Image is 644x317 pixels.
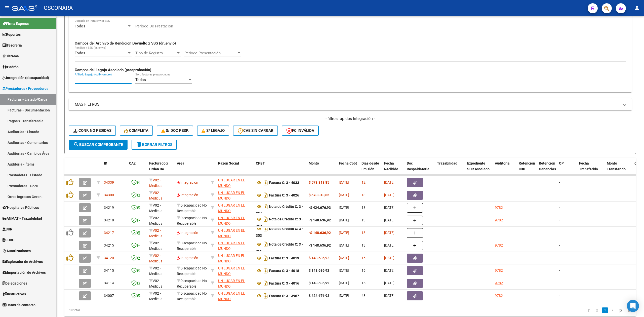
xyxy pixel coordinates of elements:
div: 30707114726 [218,177,252,188]
span: [DATE] [339,294,349,298]
span: 13 [361,206,366,210]
div: 30707114726 [218,203,252,213]
span: [DATE] [339,268,349,272]
span: S/ legajo [202,128,225,133]
datatable-header-cell: Expediente SUR Asociado [465,158,493,180]
strong: Nota de Crédito C: 3 - 355 [256,242,303,253]
span: UN LUGAR EN EL MUNDO [218,203,245,213]
a: go to next page [617,307,624,313]
span: Razón Social [218,161,239,165]
span: - [559,218,560,222]
span: [DATE] [339,256,349,260]
span: Discapacidad No Recuperable [177,266,207,276]
span: Monto Transferido [607,161,626,171]
span: Completa [124,128,148,133]
div: 30707114726 [218,291,252,301]
span: Fecha Recibido [384,161,398,171]
span: UN LUGAR EN EL MUNDO [218,279,245,289]
span: Delegaciones [3,281,27,286]
div: 30707114726 [218,240,252,251]
span: 34339 [104,180,114,184]
strong: $ 148.636,92 [309,268,329,272]
span: 16 [361,281,366,285]
span: Prestadores / Proveedores [3,86,48,91]
span: ANMAT - Trazabilidad [3,216,42,221]
span: V02 - Medicus [149,266,162,276]
datatable-header-cell: Monto [307,158,337,180]
span: Reportes [3,32,21,37]
span: FC Inválida [286,128,314,133]
span: Doc Respaldatoria [407,161,429,171]
div: 19 total [64,304,178,316]
span: [DATE] [384,180,394,184]
span: Todos [135,77,146,82]
datatable-header-cell: Retencion IIBB [517,158,537,180]
mat-expansion-panel-header: MAS FILTROS [69,98,632,110]
datatable-header-cell: Auditoria [493,158,517,180]
strong: Factura C: 3 - 4019 [269,256,299,260]
span: V02 - Medicus [149,254,162,263]
span: Integración [177,193,198,197]
strong: $ 573.313,85 [309,180,329,184]
span: V02 - Medicus [149,191,162,201]
span: Período Presentación [184,51,237,55]
span: [DATE] [384,268,394,272]
span: V02 - Medicus [149,228,162,238]
datatable-header-cell: Trazabilidad [435,158,465,180]
span: Hospitales Públicos [3,205,39,210]
span: Conf. no pedidas [73,128,111,133]
div: 30707114726 [218,228,252,238]
i: Descargar documento [262,240,269,248]
span: - [559,256,560,260]
button: FC Inválida [282,126,319,136]
div: 30707114726 [218,265,252,276]
span: 13 [361,218,366,222]
datatable-header-cell: CPBT [254,158,307,180]
i: Descargar documento [262,292,269,300]
span: Auditoria [495,161,510,165]
span: - [559,268,560,272]
span: [DATE] [384,243,394,247]
span: [DATE] [339,243,349,247]
span: [DATE] [339,193,349,197]
i: Descargar documento [262,279,269,287]
span: V02 - Medicus [149,178,162,188]
span: Importación de Archivos [3,270,46,275]
button: CAE SIN CARGAR [233,126,278,136]
span: - [559,193,560,197]
strong: -$ 148.636,92 [309,243,331,247]
a: 2 [610,307,616,313]
span: UN LUGAR EN EL MUNDO [218,254,245,263]
div: 9782 [495,268,503,273]
span: 13 [361,243,366,247]
strong: Factura C: 3 - 4026 [269,193,299,197]
span: V02 - Medicus [149,279,162,289]
span: Tesorería [3,43,22,48]
span: 13 [361,193,366,197]
strong: $ 424.676,93 [309,294,329,298]
button: S/ legajo [197,126,229,136]
span: 34007 [104,294,114,298]
span: Fecha Transferido [579,161,598,171]
span: Todos [75,51,85,55]
span: UN LUGAR EN EL MUNDO [218,191,245,201]
div: 9782 [495,243,503,248]
button: S/ Doc Resp. [157,126,193,136]
span: V02 - Medicus [149,241,162,251]
datatable-header-cell: CAE [127,158,147,180]
strong: Nota de Crédito C: 3 - 354 [256,205,303,215]
span: Sistema [3,53,19,59]
span: 34114 [104,281,114,285]
div: Open Intercom Messenger [627,300,639,312]
span: Integración [177,180,198,184]
strong: Campos del Archivo de Rendición Devuelto x SSS (dr_envio) [75,41,176,46]
span: SURGE [3,237,17,243]
datatable-header-cell: Retención Ganancias [537,158,557,180]
i: Descargar documento [262,191,269,199]
span: CAE SIN CARGAR [237,128,273,133]
button: Borrar Filtros [132,140,177,150]
i: Descargar documento [262,203,269,211]
span: Padrón [3,64,19,70]
span: SUR [3,226,12,232]
datatable-header-cell: Días desde Emisión [359,158,382,180]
